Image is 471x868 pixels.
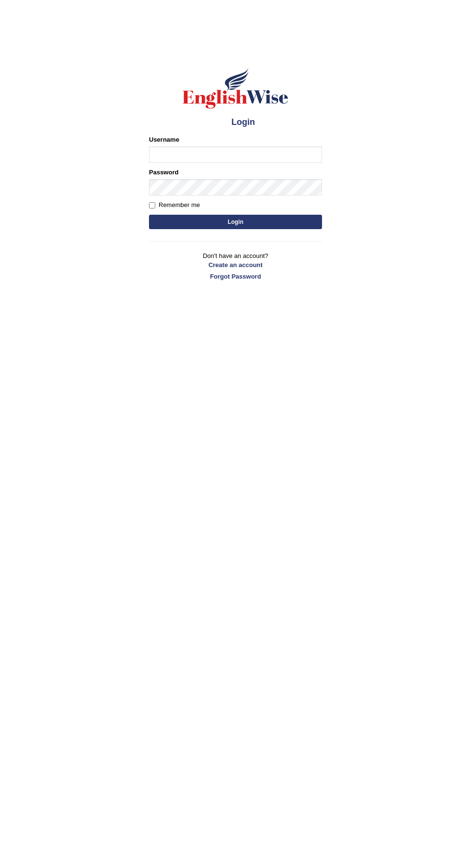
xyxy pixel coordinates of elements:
label: Password [149,168,178,177]
img: Logo of English Wise sign in for intelligent practice with AI [181,67,290,110]
label: Remember me [149,200,200,210]
a: Create an account [149,260,322,269]
h4: Login [149,115,322,130]
a: Forgot Password [149,272,322,281]
button: Login [149,215,322,229]
label: Username [149,135,179,144]
input: Remember me [149,202,155,208]
p: Don't have an account? [149,251,322,281]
